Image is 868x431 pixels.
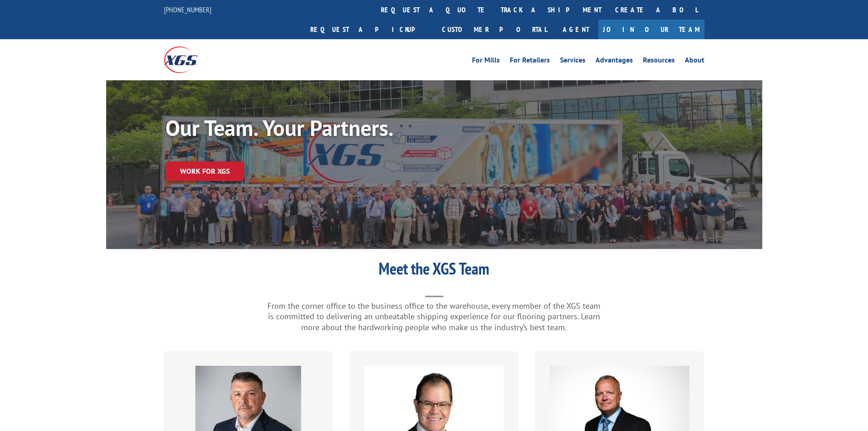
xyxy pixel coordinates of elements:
a: [PHONE_NUMBER] [164,5,211,14]
a: Agent [554,20,598,39]
h1: Meet the XGS Team [252,260,616,281]
a: Customer Portal [435,20,554,39]
a: For Retailers [510,57,550,67]
a: Work for XGS [165,161,244,181]
a: Request a pickup [303,20,435,39]
a: Join Our Team [598,20,704,39]
a: Resources [643,57,675,67]
a: Advantages [596,57,633,67]
a: For Mills [472,57,500,67]
p: From the corner office to the business office to the warehouse, every member of the XGS team is c... [252,301,616,333]
h1: Our Team. Your Partners. [165,117,439,143]
a: Services [560,57,586,67]
a: About [685,57,704,67]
